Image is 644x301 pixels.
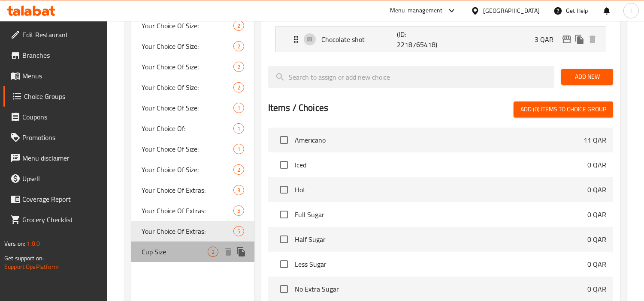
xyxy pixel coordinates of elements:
a: Menus [3,66,108,86]
span: No Extra Sugar [295,284,587,294]
p: 11 QAR [584,135,606,145]
span: Add New [568,72,606,82]
div: Menu-management [390,6,443,16]
a: Choice Groups [3,86,108,107]
a: Grocery Checklist [3,209,108,230]
div: Your Choice Of Extras:5 [131,221,254,241]
span: 1 [234,104,244,112]
span: Your Choice Of Extras: [142,226,233,236]
button: delete [586,33,599,46]
span: Your Choice Of Size: [142,41,233,51]
span: Your Choice Of Size: [142,144,233,154]
div: Cup Size2deleteduplicate [131,241,254,262]
button: delete [222,245,235,258]
div: Your Choice Of Size:2 [131,77,254,98]
div: Your Choice Of Extras:3 [131,180,254,200]
div: Your Choice Of Size:1 [131,98,254,118]
span: Your Choice Of Size: [142,103,233,113]
span: 2 [234,83,244,92]
span: Your Choice Of Size: [142,82,233,92]
p: (ID: 2218765418) [397,29,447,50]
span: Menus [22,71,101,81]
a: Edit Restaurant [3,24,108,45]
span: Select choice [275,230,293,248]
input: search [268,66,554,88]
h2: Items / Choices [268,101,328,114]
span: 2 [208,248,218,256]
span: Your Choice Of Size: [142,21,233,31]
div: Choices [233,82,244,92]
div: Your Choice Of Size:1 [131,139,254,159]
span: Your Choice Of: [142,123,233,134]
span: Grocery Checklist [22,215,101,225]
div: Choices [233,123,244,134]
p: Chocolate shot [321,34,397,45]
span: Iced [295,160,587,170]
a: Branches [3,45,108,66]
span: 5 [234,227,244,235]
span: 2 [234,63,244,71]
div: Choices [233,206,244,216]
span: Your Choice Of Size: [142,62,233,72]
span: Americano [295,135,584,145]
button: Add New [561,69,613,85]
p: 0 QAR [587,185,606,195]
button: duplicate [235,245,248,258]
div: Your Choice Of Size:2 [131,15,254,36]
a: Promotions [3,127,108,148]
span: Branches [22,50,101,60]
span: 5 [234,207,244,215]
span: Hot [295,185,587,195]
span: Less Sugar [295,259,587,269]
div: Choices [208,247,218,257]
span: Your Choice Of Extras: [142,185,233,195]
span: Your Choice Of Extras: [142,206,233,216]
p: 0 QAR [587,284,606,294]
div: Choices [233,21,244,31]
span: Edit Restaurant [22,30,101,40]
span: l [630,6,632,15]
div: Choices [233,103,244,113]
a: Menu disclaimer [3,148,108,168]
span: Menu disclaimer [22,153,101,163]
a: Support.OpsPlatform [4,261,59,272]
span: Half Sugar [295,234,587,244]
span: Choice Groups [24,91,101,101]
p: 3 QAR [535,34,560,45]
div: Choices [233,41,244,51]
span: 2 [234,22,244,30]
p: 0 QAR [587,209,606,220]
span: Coverage Report [22,194,101,204]
div: Choices [233,226,244,236]
span: Version: [4,238,25,249]
div: Your Choice Of Size:2 [131,36,254,57]
p: 0 QAR [587,259,606,269]
div: Choices [233,185,244,195]
span: Upsell [22,173,101,184]
span: Select choice [275,206,293,224]
span: Get support on: [4,253,44,264]
div: Choices [233,144,244,154]
span: Promotions [22,132,101,143]
span: Full Sugar [295,209,587,220]
div: Choices [233,164,244,175]
p: 0 QAR [587,234,606,244]
div: Your Choice Of Size:2 [131,159,254,180]
div: Choices [233,62,244,72]
span: 2 [234,166,244,174]
a: Coupons [3,107,108,127]
span: 1 [234,145,244,153]
button: edit [560,33,573,46]
div: [GEOGRAPHIC_DATA] [483,6,540,15]
div: Your Choice Of:1 [131,118,254,139]
div: Expand [275,27,606,52]
a: Upsell [3,168,108,189]
li: Expand [268,23,613,56]
span: 2 [234,42,244,51]
p: 0 QAR [587,160,606,170]
a: Coverage Report [3,189,108,209]
div: Your Choice Of Extras:5 [131,200,254,221]
span: Cup Size [142,247,208,257]
span: Coupons [22,112,101,122]
span: 1.0.0 [27,238,40,249]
